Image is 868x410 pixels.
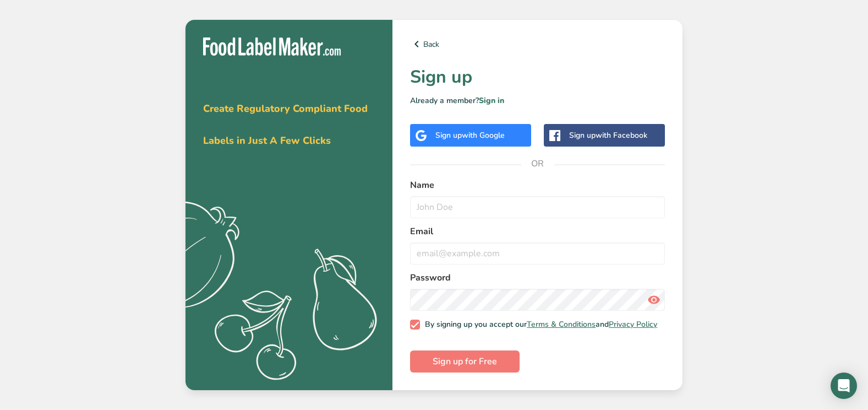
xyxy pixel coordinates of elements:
a: Terms & Conditions [527,319,596,330]
label: Password [410,271,665,284]
button: Sign up for Free [410,350,520,373]
a: Back [410,37,665,51]
span: OR [521,147,554,180]
a: Sign in [479,95,504,106]
span: Sign up for Free [433,355,497,368]
a: Privacy Policy [609,319,657,330]
input: email@example.com [410,242,665,265]
span: with Google [462,130,505,141]
label: Name [410,179,665,192]
span: Create Regulatory Compliant Food Labels in Just A Few Clicks [203,102,368,147]
p: Already a member? [410,95,665,106]
label: Email [410,225,665,238]
div: Sign up [435,130,505,141]
input: John Doe [410,196,665,218]
img: Food Label Maker [203,37,341,56]
div: Sign up [569,130,647,141]
span: with Facebook [596,130,647,141]
div: Open Intercom Messenger [831,373,857,399]
h1: Sign up [410,64,665,90]
span: By signing up you accept our and [420,320,658,330]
